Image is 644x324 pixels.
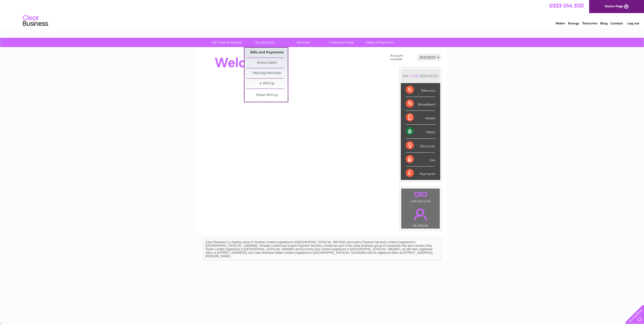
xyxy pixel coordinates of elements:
a: 0333 014 3131 [549,3,584,9]
div: Gas [406,153,435,166]
a: Water [555,21,565,25]
a: My Account [244,38,286,47]
a: Services [283,38,324,47]
img: logo.png [23,13,48,28]
a: Direct Debit [246,58,288,68]
div: MY SERVICES [401,69,440,83]
div: LIVE [409,74,419,78]
td: My Details [401,204,440,229]
a: Telecoms [582,21,597,25]
a: Customer Help [321,38,362,47]
div: Water [406,125,435,138]
div: Electricity [406,139,435,153]
a: Log out [627,21,639,25]
div: Telecoms [406,83,435,97]
td: Account number [389,53,416,62]
a: Make A Payment [359,38,400,47]
div: Clear Business is a trading name of Verastar Limited (registered in [GEOGRAPHIC_DATA] No. 3667643... [204,3,441,24]
td: Link Account [401,188,440,204]
div: Payments [406,166,435,180]
a: Blog [600,21,608,25]
a: Paper Billing [246,90,288,100]
a: E-Billing [246,79,288,89]
a: Moving Premises [246,68,288,78]
a: My Clear Business [206,38,248,47]
a: Contact [611,21,623,25]
a: . [403,205,438,223]
div: Mobile [406,111,435,125]
a: . [403,190,438,199]
div: Broadband [406,97,435,111]
a: Bills and Payments [246,48,288,58]
a: Energy [568,21,579,25]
